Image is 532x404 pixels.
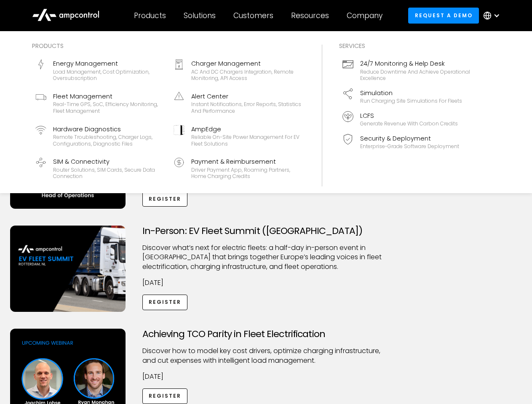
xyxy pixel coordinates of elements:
div: Products [134,11,166,20]
div: Security & Deployment [360,134,459,143]
a: AmpEdgeReliable On-site Power Management for EV Fleet Solutions [170,121,305,151]
a: Alert CenterInstant notifications, error reports, statistics and performance [170,88,305,118]
a: Register [142,295,188,310]
div: Remote troubleshooting, charger logs, configurations, diagnostic files [53,134,163,147]
a: LCFSGenerate revenue with carbon credits [339,108,474,130]
div: Customers [233,11,273,20]
div: Solutions [184,11,216,20]
div: Resources [291,11,329,20]
div: Run charging site simulations for fleets [360,98,462,104]
div: Company [347,11,382,20]
a: Request a demo [408,8,479,23]
div: Simulation [360,88,462,98]
div: Payment & Reimbursement [191,157,302,166]
div: Reduce downtime and achieve operational excellence [360,69,471,82]
div: Hardware Diagnostics [53,125,163,134]
div: 24/7 Monitoring & Help Desk [360,59,471,68]
div: Enterprise-grade software deployment [360,143,459,150]
a: Fleet ManagementReal-time GPS, SoC, efficiency monitoring, fleet management [32,88,167,118]
div: AmpEdge [191,125,302,134]
a: SIM & ConnectivityRouter Solutions, SIM Cards, Secure Data Connection [32,154,167,183]
div: Energy Management [53,59,163,68]
div: LCFS [360,111,458,120]
p: ​Discover what’s next for electric fleets: a half-day in-person event in [GEOGRAPHIC_DATA] that b... [142,243,390,271]
p: [DATE] [142,278,390,287]
div: Driver Payment App, Roaming Partners, Home Charging Credits [191,167,302,180]
a: Payment & ReimbursementDriver Payment App, Roaming Partners, Home Charging Credits [170,154,305,183]
a: Charger ManagementAC and DC chargers integration, remote monitoring, API access [170,56,305,85]
div: Products [32,41,305,50]
div: Real-time GPS, SoC, efficiency monitoring, fleet management [53,101,163,114]
div: Charger Management [191,59,302,68]
div: SIM & Connectivity [53,157,163,166]
div: Generate revenue with carbon credits [360,120,458,127]
a: SimulationRun charging site simulations for fleets [339,85,474,108]
div: Services [339,41,474,50]
a: Register [142,191,188,207]
div: Alert Center [191,92,302,101]
a: Security & DeploymentEnterprise-grade software deployment [339,130,474,153]
h3: Achieving TCO Parity in Fleet Electrification [142,329,390,340]
p: Discover how to model key cost drivers, optimize charging infrastructure, and cut expenses with i... [142,346,390,365]
a: Hardware DiagnosticsRemote troubleshooting, charger logs, configurations, diagnostic files [32,121,167,151]
div: Load management, cost optimization, oversubscription [53,69,163,82]
a: Register [142,388,188,404]
p: [DATE] [142,372,390,381]
a: 24/7 Monitoring & Help DeskReduce downtime and achieve operational excellence [339,56,474,85]
h3: In-Person: EV Fleet Summit ([GEOGRAPHIC_DATA]) [142,226,390,237]
a: Energy ManagementLoad management, cost optimization, oversubscription [32,56,167,85]
div: Reliable On-site Power Management for EV Fleet Solutions [191,134,302,147]
div: Instant notifications, error reports, statistics and performance [191,101,302,114]
div: Router Solutions, SIM Cards, Secure Data Connection [53,167,163,180]
div: Fleet Management [53,92,163,101]
div: AC and DC chargers integration, remote monitoring, API access [191,69,302,82]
